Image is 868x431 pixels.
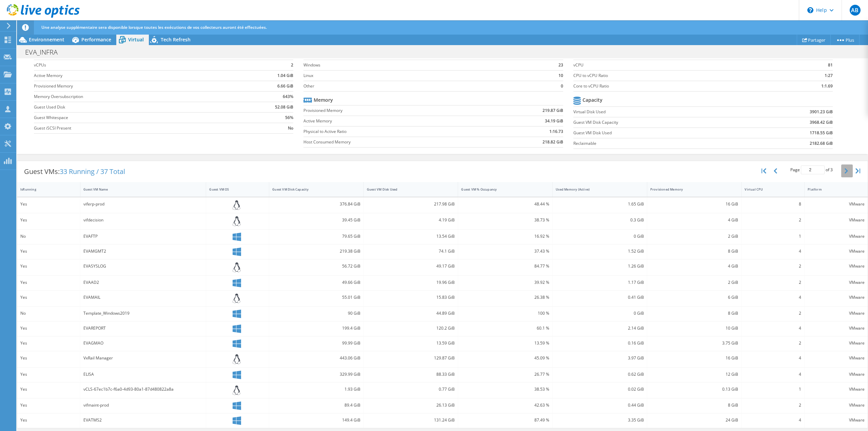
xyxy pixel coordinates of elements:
[745,325,801,332] div: 4
[303,118,488,124] label: Active Memory
[367,233,455,240] div: 13.54 GiB
[461,401,549,409] div: 42.63 %
[558,62,563,68] b: 23
[461,354,549,362] div: 45.09 %
[650,354,738,362] div: 16 GiB
[272,354,360,362] div: 443.06 GiB
[367,248,455,255] div: 74.1 GiB
[367,354,455,362] div: 129.87 GiB
[367,279,455,286] div: 19.96 GiB
[650,401,738,409] div: 8 GiB
[808,262,865,270] div: VMware
[650,248,738,255] div: 8 GiB
[83,310,203,317] div: Template_Windows2019
[808,187,856,192] div: Platform
[745,401,801,409] div: 2
[367,339,455,347] div: 13.59 GiB
[83,248,203,255] div: EVAMGMT2
[272,279,360,286] div: 49.66 GiB
[20,279,77,286] div: Yes
[650,262,738,270] div: 4 GiB
[745,200,801,208] div: 8
[573,109,749,115] label: Virtual Disk Used
[745,416,801,424] div: 4
[745,371,801,378] div: 4
[34,62,237,68] label: vCPUs
[797,35,831,45] a: Partager
[20,354,77,362] div: Yes
[745,339,801,347] div: 2
[573,83,774,90] label: Core to vCPU Ratio
[650,416,738,424] div: 24 GiB
[808,279,865,286] div: VMware
[34,93,237,100] label: Memory Oversubscription
[745,354,801,362] div: 4
[303,62,539,68] label: Windows
[20,325,77,332] div: Yes
[83,187,195,192] div: Guest VM Name
[461,310,549,317] div: 100 %
[573,72,774,79] label: CPU to vCPU Ratio
[790,165,833,174] span: Page of
[20,248,77,255] div: Yes
[830,167,833,173] span: 3
[556,294,644,301] div: 0.41 GiB
[272,248,360,255] div: 219.38 GiB
[303,128,488,135] label: Physical to Active Ratio
[556,187,636,192] div: Used Memory (Active)
[573,140,749,147] label: Reclaimable
[830,35,860,45] a: Plus
[83,262,203,270] div: EVASYSLOG
[285,114,293,121] b: 56%
[808,416,865,424] div: VMware
[20,401,77,409] div: Yes
[277,83,293,90] b: 6.66 GiB
[20,416,77,424] div: Yes
[367,187,447,192] div: Guest VM Disk Used
[20,310,77,317] div: No
[650,325,738,332] div: 10 GiB
[83,371,203,378] div: ELISA
[745,310,801,317] div: 2
[556,262,644,270] div: 1.26 GiB
[573,62,774,68] label: vCPU
[272,216,360,224] div: 39.45 GiB
[650,200,738,208] div: 16 GiB
[20,371,77,378] div: Yes
[556,416,644,424] div: 3.35 GiB
[20,294,77,301] div: Yes
[461,386,549,393] div: 38.53 %
[20,200,77,208] div: Yes
[367,401,455,409] div: 26.13 GiB
[801,165,825,174] input: jump to page
[650,279,738,286] div: 2 GiB
[556,325,644,332] div: 2.14 GiB
[272,416,360,424] div: 149.4 GiB
[303,139,488,145] label: Host Consumed Memory
[810,109,833,115] b: 3901.23 GiB
[275,104,293,111] b: 52.08 GiB
[556,386,644,393] div: 0.02 GiB
[821,83,833,90] b: 1:1.69
[83,416,203,424] div: EVATMS2
[808,248,865,255] div: VMware
[810,119,833,126] b: 3968.42 GiB
[34,83,237,90] label: Provisioned Memory
[272,233,360,240] div: 79.65 GiB
[20,216,77,224] div: Yes
[558,72,563,79] b: 10
[272,325,360,332] div: 199.4 GiB
[745,386,801,393] div: 1
[542,107,563,114] b: 219.87 GiB
[808,233,865,240] div: VMware
[41,24,267,30] span: Une analyse supplémentaire sera disponible lorsque toutes les exécutions de vos collecteurs auron...
[22,48,68,56] h1: EVA_INFRA
[461,187,541,192] div: Guest VM % Occupancy
[303,72,539,79] label: Linux
[810,130,833,136] b: 1718.55 GiB
[20,386,77,393] div: Yes
[461,262,549,270] div: 84.77 %
[650,339,738,347] div: 3.75 GiB
[367,262,455,270] div: 49.17 GiB
[556,279,644,286] div: 1.17 GiB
